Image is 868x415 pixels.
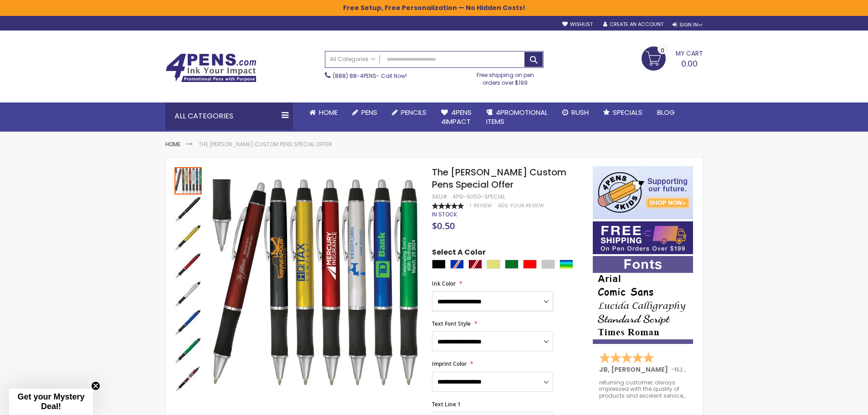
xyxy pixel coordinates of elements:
span: NJ [675,365,686,374]
div: The Barton Custom Pens Special Offer [175,166,203,195]
a: Home [302,102,345,123]
a: Pencils [385,102,434,123]
a: Home [165,140,180,148]
div: Silver [541,260,555,269]
img: The Barton Custom Pens Special Offer [175,224,202,251]
a: Specials [596,102,650,123]
span: Get your Mystery Deal! [17,392,84,411]
a: Pens [345,102,385,123]
img: 4pens 4 kids [593,166,693,219]
span: Text Font Style [432,320,471,328]
button: Close teaser [91,381,100,390]
span: Text Line 1 [432,400,461,408]
div: All Categories [165,102,293,130]
span: Rush [571,108,589,117]
div: The Barton Custom Pens Special Offer [175,336,203,364]
img: The Barton Custom Pens Special Offer [175,337,202,364]
div: returning customer, always impressed with the quality of products and excelent service, will retu... [599,379,688,399]
li: The [PERSON_NAME] Custom Pens Special Offer [199,141,332,148]
span: - , [671,365,750,374]
span: The [PERSON_NAME] Custom Pens Special Offer [432,166,566,191]
div: 100% [432,203,464,209]
span: $0.50 [432,220,455,232]
strong: SKU [432,193,449,200]
div: The Barton Custom Pens Special Offer [175,279,203,307]
img: Free shipping on orders over $199 [593,221,693,254]
div: The Barton Custom Pens Special Offer [175,364,202,392]
span: JB, [PERSON_NAME] [599,365,671,374]
span: Review [474,202,492,209]
img: The Barton Custom Pens Special Offer [175,280,202,307]
span: Select A Color [432,247,486,260]
span: Pencils [401,108,426,117]
a: Add Your Review [498,202,544,209]
div: The Barton Custom Pens Special Offer [175,307,203,336]
img: font-personalization-examples [593,256,693,344]
a: Create an Account [603,21,663,28]
span: - Call Now! [333,72,407,80]
span: In stock [432,210,457,218]
a: Blog [650,102,682,123]
span: 1 [470,202,471,209]
div: Free shipping on pen orders over $199 [467,68,544,86]
span: Home [319,108,338,117]
div: Red [523,260,537,269]
img: 4Pens Custom Pens and Promotional Products [165,53,257,82]
span: 0.00 [681,58,698,69]
div: 4PG-9050-SPECIAL [452,193,505,200]
span: Pens [361,108,377,117]
div: The Barton Custom Pens Special Offer [175,223,203,251]
a: 4PROMOTIONALITEMS [479,102,555,132]
img: The Barton Custom Pens Special Offer [175,365,202,392]
div: Availability [432,211,457,218]
a: 1 Review [470,202,493,209]
a: Wishlist [562,21,593,28]
div: Green [505,260,519,269]
a: 0.00 0 [642,46,703,69]
span: 4Pens 4impact [441,108,472,126]
a: Rush [555,102,596,123]
img: The Barton Custom Pens Special Offer [175,252,202,279]
a: (888) 88-4PENS [333,72,376,80]
div: Black [432,260,446,269]
span: Specials [613,108,642,117]
span: Imprint Color [432,360,467,368]
div: Get your Mystery Deal!Close teaser [9,389,93,415]
span: 4PROMOTIONAL ITEMS [486,108,548,126]
a: All Categories [325,51,380,67]
img: The Barton Custom Pens Special Offer [175,195,202,223]
a: 4Pens4impact [434,102,479,132]
span: All Categories [330,56,375,63]
div: Gold [487,260,500,269]
span: Ink Color [432,280,456,287]
div: Sign In [673,21,703,28]
span: Blog [657,108,675,117]
img: The Barton Custom Pens Special Offer [212,179,420,388]
iframe: Google Customer Reviews [793,390,868,415]
div: Assorted [560,260,573,269]
img: The Barton Custom Pens Special Offer [175,308,202,336]
div: The Barton Custom Pens Special Offer [175,251,203,279]
div: The Barton Custom Pens Special Offer [175,195,203,223]
span: 0 [661,46,664,55]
